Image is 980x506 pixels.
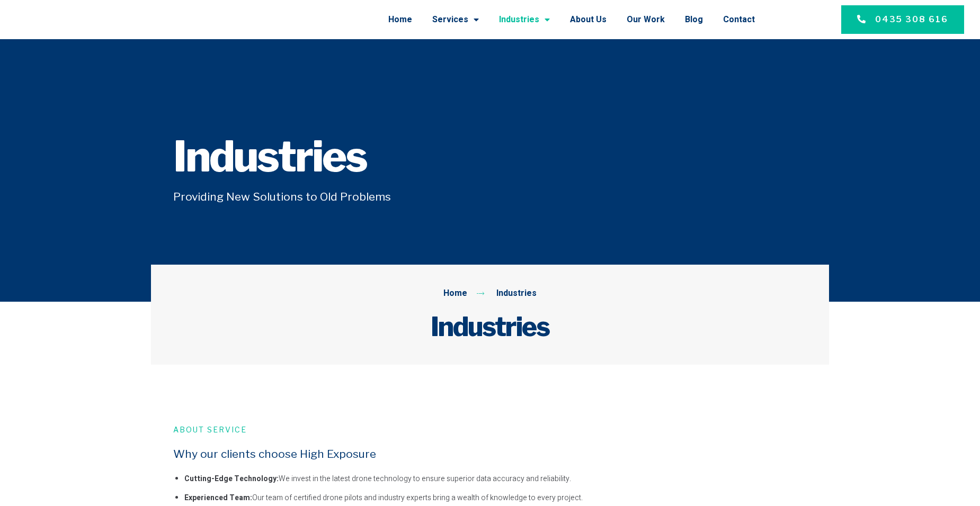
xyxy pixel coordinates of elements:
img: Final-Logo copy [30,8,140,32]
span: Home [443,287,467,301]
p: We invest in the latest drone technology to ensure superior data accuracy and reliability. [184,473,807,485]
strong: Experienced Team: [184,492,252,503]
a: Home [388,6,412,33]
a: Blog [685,6,703,33]
h5: Why our clients choose High Exposure [173,446,807,463]
p: Our team of certified drone pilots and industry experts bring a wealth of knowledge to every proj... [184,492,807,504]
a: About Us [570,6,607,33]
a: Contact [723,6,755,33]
h1: Industries [173,135,807,178]
a: Services [432,6,479,33]
span: 0435 308 616 [875,13,948,26]
a: Our Work [627,6,665,33]
a: 0435 308 616 [841,5,964,34]
a: Industries [499,6,550,33]
span: Industries [494,287,537,301]
h6: About Service [173,424,807,435]
h5: Providing New Solutions to Old Problems [173,188,807,205]
h2: Industries [173,311,807,342]
nav: Menu [167,6,755,33]
strong: Cutting-Edge Technology: [184,473,279,484]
